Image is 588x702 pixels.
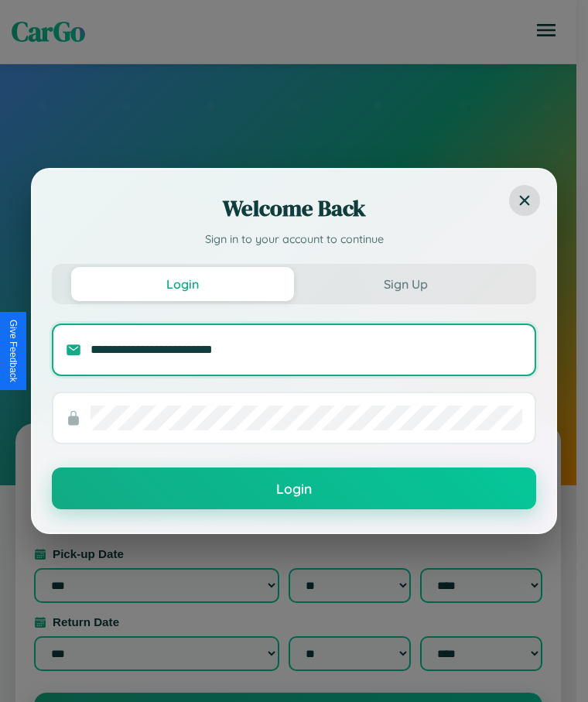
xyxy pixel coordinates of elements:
h2: Welcome Back [52,193,536,224]
button: Login [71,267,294,301]
p: Sign in to your account to continue [52,231,536,248]
div: Give Feedback [8,320,19,382]
button: Sign Up [294,267,517,301]
button: Login [52,467,536,509]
